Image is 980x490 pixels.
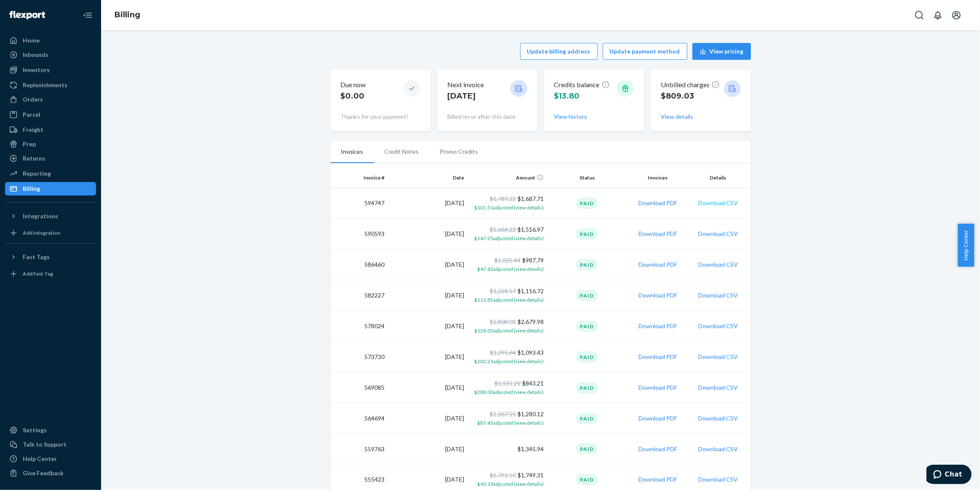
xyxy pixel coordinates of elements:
a: Settings [5,423,96,437]
th: Details [689,168,750,188]
p: $809.03 [661,91,720,102]
span: $1,789.22 [490,195,516,202]
div: Home [23,36,40,45]
div: Returns [23,154,45,163]
div: Fast Tags [23,253,50,261]
div: Inventory [23,66,50,74]
span: Help Center [958,224,974,267]
td: $1,280.12 [467,403,547,434]
button: $87.43adjusted (view details) [477,418,544,427]
button: Download PDF [638,230,677,238]
button: Download PDF [638,445,677,453]
span: $47.65 adjusted (view details) [477,266,544,272]
div: Parcel [23,110,40,119]
div: Paid [576,321,598,332]
th: Date [388,168,467,188]
button: Download PDF [638,322,677,330]
button: $288.00adjusted (view details) [474,388,544,396]
div: Settings [23,426,47,434]
div: Orders [23,95,43,104]
a: Replenishments [5,78,96,92]
th: Status [547,168,627,188]
td: 594747 [331,188,388,219]
th: Invoices [627,168,689,188]
button: Download PDF [638,199,677,207]
span: $1,367.55 [490,410,516,418]
span: $1,792.50 [490,471,516,479]
td: 569085 [331,372,388,403]
a: Inbounds [5,48,96,62]
span: $111.85 adjusted (view details) [474,297,544,303]
div: Reporting [23,169,51,178]
p: Credits balance [554,80,610,90]
div: Paid [576,351,598,363]
a: Inventory [5,63,96,77]
button: Integrations [5,209,96,223]
p: $0.00 [341,91,366,102]
button: $47.65adjusted (view details) [477,265,544,273]
div: Paid [576,474,598,485]
th: Amount [467,168,547,188]
span: $147.25 adjusted (view details) [474,235,544,241]
span: $1,131.21 [494,380,521,387]
button: Download PDF [638,383,677,392]
button: $147.25adjusted (view details) [474,234,544,242]
a: Reporting [5,167,96,180]
div: Help Center [23,455,57,463]
img: Flexport logo [9,11,45,19]
td: [DATE] [388,219,467,249]
td: [DATE] [388,249,467,280]
td: 582227 [331,280,388,311]
span: $1,664.22 [490,226,516,233]
p: [DATE] [447,91,484,102]
div: Add Integration [23,229,60,236]
button: View details [661,112,693,121]
span: $2,808.01 [490,318,516,325]
div: Paid [576,198,598,209]
button: View history [554,112,587,121]
td: $1,345.94 [467,434,547,464]
td: [DATE] [388,280,467,311]
span: $1,295.64 [490,349,516,356]
span: $202.21 adjusted (view details) [474,358,544,364]
button: $202.21adjusted (view details) [474,357,544,365]
iframe: Opens a widget where you can chat to one of our agents [927,465,972,486]
button: Talk to Support [5,438,96,451]
button: Download CSV [698,353,738,361]
button: Download CSV [698,199,738,207]
th: Invoice # [331,168,388,188]
button: $111.85adjusted (view details) [474,295,544,304]
td: [DATE] [388,434,467,464]
td: [DATE] [388,403,467,434]
span: $87.43 adjusted (view details) [477,420,544,426]
p: Next invoice [447,80,484,90]
a: Home [5,34,96,47]
a: Freight [5,123,96,137]
p: Thanks for your payment! [341,112,421,121]
li: Invoices [331,141,374,163]
div: Inbounds [23,51,48,59]
span: $101.51 adjusted (view details) [474,204,544,211]
button: Open Search Box [911,7,928,24]
a: Orders [5,93,96,106]
div: Paid [576,413,598,424]
td: $1,093.43 [467,342,547,372]
div: Talk to Support [23,440,67,449]
button: Download CSV [698,445,738,453]
div: Paid [576,228,598,240]
a: Add Integration [5,226,96,240]
td: $987.79 [467,249,547,280]
td: 578024 [331,311,388,342]
button: Download CSV [698,383,738,392]
button: View pricing [692,43,751,60]
div: Paid [576,259,598,270]
td: 586460 [331,249,388,280]
span: $13.80 [554,91,580,101]
li: Promo Credits [430,141,489,162]
button: Download CSV [698,291,738,300]
td: [DATE] [388,188,467,219]
a: Returns [5,152,96,165]
a: Parcel [5,108,96,121]
button: $43.19adjusted (view details) [477,479,544,488]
